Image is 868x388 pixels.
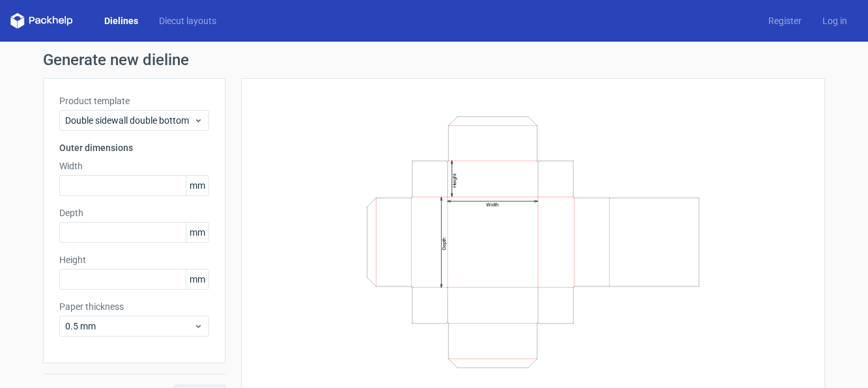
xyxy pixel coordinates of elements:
a: Dielines [94,14,149,27]
span: 0.5 mm [65,320,194,333]
span: mm [186,270,209,289]
span: Double sidewall double bottom [65,114,194,127]
span: mm [186,176,209,195]
label: Height [59,253,209,266]
h1: Generate new dieline [43,52,825,68]
a: Log in [812,14,858,27]
text: Depth [441,238,447,250]
a: Diecut layouts [149,14,227,27]
label: Depth [59,206,209,219]
h3: Outer dimensions [59,141,209,154]
a: Register [758,14,812,27]
text: Width [486,202,499,208]
label: Width [59,159,209,173]
label: Paper thickness [59,300,209,313]
label: Product template [59,94,209,107]
text: Height [452,173,457,187]
span: mm [186,223,209,242]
